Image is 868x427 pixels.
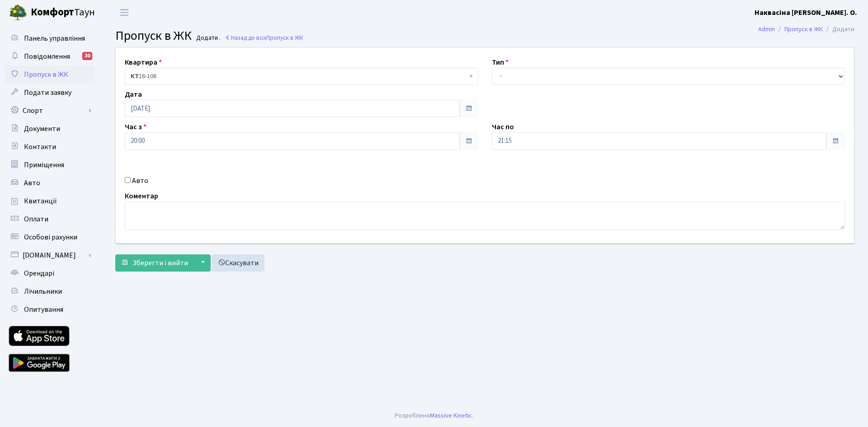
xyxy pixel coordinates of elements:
[132,258,188,268] span: Зберегти і вийти
[212,254,264,272] a: Скасувати
[24,70,68,80] span: Пропуск в ЖК
[5,138,95,156] a: Контакти
[113,5,136,20] button: Переключити навігацію
[5,246,95,264] a: [DOMAIN_NAME]
[31,5,74,19] b: Комфорт
[5,264,95,282] a: Орендарі
[24,268,54,278] span: Орендарі
[5,192,95,210] a: Квитанції
[266,33,303,42] span: Пропуск в ЖК
[24,196,57,206] span: Квитанції
[131,72,139,81] b: КТ
[125,122,146,132] label: Час з
[24,124,60,134] span: Документи
[492,57,509,68] label: Тип
[24,178,40,188] span: Авто
[131,72,467,81] span: <b>КТ</b>&nbsp;&nbsp;&nbsp;&nbsp;16-106
[5,156,95,174] a: Приміщення
[225,33,303,42] a: Назад до всіхПропуск в ЖК
[194,34,221,42] small: Додати .
[24,305,63,314] span: Опитування
[5,29,95,47] a: Панель управління
[5,174,95,192] a: Авто
[125,89,142,100] label: Дата
[5,47,95,66] a: Повідомлення30
[31,5,95,20] span: Таун
[24,160,64,170] span: Приміщення
[395,411,473,421] div: Розроблено .
[5,66,95,84] a: Пропуск в ЖК
[492,122,514,132] label: Час по
[24,88,71,98] span: Подати заявку
[125,68,478,85] span: <b>КТ</b>&nbsp;&nbsp;&nbsp;&nbsp;16-106
[125,191,158,202] label: Коментар
[823,24,854,34] li: Додати
[5,102,95,120] a: Спорт
[24,33,85,43] span: Панель управління
[5,300,95,319] a: Опитування
[132,175,148,186] label: Авто
[125,57,162,68] label: Квартира
[82,52,92,60] div: 30
[5,282,95,300] a: Лічильники
[24,232,77,242] span: Особові рахунки
[5,228,95,246] a: Особові рахунки
[755,7,857,18] a: Наквасіна [PERSON_NAME]. О.
[24,142,56,152] span: Контакти
[430,411,472,420] a: Massive Kinetic
[24,52,70,61] span: Повідомлення
[115,27,192,45] span: Пропуск в ЖК
[758,24,775,34] a: Admin
[784,24,823,34] a: Пропуск в ЖК
[115,254,194,272] button: Зберегти і вийти
[755,8,857,18] b: Наквасіна [PERSON_NAME]. О.
[5,84,95,102] a: Подати заявку
[24,214,48,224] span: Оплати
[5,210,95,228] a: Оплати
[745,20,868,39] nav: breadcrumb
[5,120,95,138] a: Документи
[24,286,62,296] span: Лічильники
[9,4,27,22] img: logo.png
